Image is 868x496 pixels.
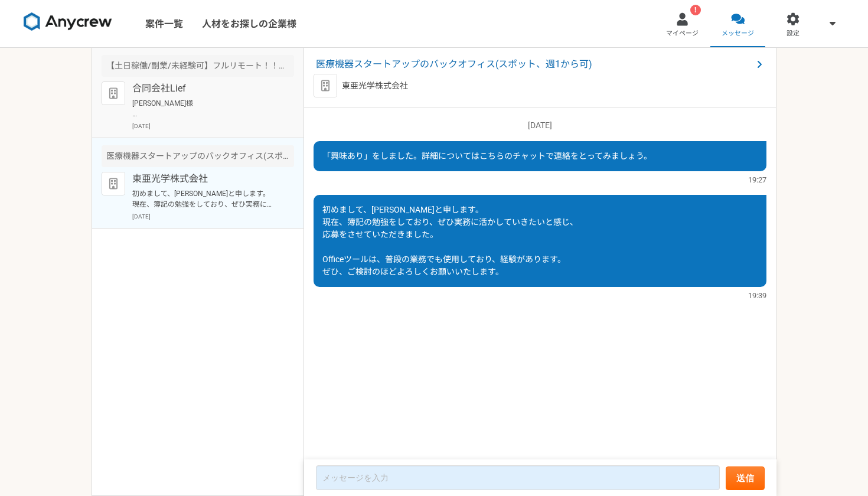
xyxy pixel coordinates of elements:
[102,145,294,167] div: 医療機器スタートアップのバックオフィス(スポット、週1から可)
[322,205,578,276] span: 初めまして、[PERSON_NAME]と申します。 現在、簿記の勉強をしており、ぜひ実務に活かしていきたいと感じ、 応募をさせていただきました。 Officeツールは、普段の業務でも使用しており...
[748,290,766,301] span: 19:39
[342,80,408,92] p: 東亜光学株式会社
[132,81,278,96] p: 合同会社Lief
[314,74,337,97] img: default_org_logo-42cde973f59100197ec2c8e796e4974ac8490bb5b08a0eb061ff975e4574aa76.png
[666,29,699,38] span: マイページ
[102,172,125,195] img: default_org_logo-42cde973f59100197ec2c8e796e4974ac8490bb5b08a0eb061ff975e4574aa76.png
[132,122,294,130] p: [DATE]
[132,188,278,210] p: 初めまして、[PERSON_NAME]と申します。 現在、簿記の勉強をしており、ぜひ実務に活かしていきたいと感じ、 応募をさせていただきました。 Officeツールは、普段の業務でも使用しており...
[102,55,294,77] div: 【土日稼働/副業/未経験可】フルリモート！！インサイドセールス募集（長期案件）
[722,29,754,38] span: メッセージ
[132,212,294,221] p: [DATE]
[787,29,800,38] span: 設定
[102,81,125,105] img: default_org_logo-42cde973f59100197ec2c8e796e4974ac8490bb5b08a0eb061ff975e4574aa76.png
[132,172,278,186] p: 東亜光学株式会社
[132,98,278,119] p: [PERSON_NAME]様 先日はこちらこそありがとうございました。 以下、メールアドレスとなります。 [EMAIL_ADDRESS][DOMAIN_NAME] 以上、よろしくお願いいたします。
[316,57,752,71] span: 医療機器スタートアップのバックオフィス(スポット、週1から可)
[322,151,652,161] span: 「興味あり」をしました。詳細についてはこちらのチャットで連絡をとってみましょう。
[690,5,701,15] div: !
[314,119,766,132] p: [DATE]
[726,466,765,490] button: 送信
[748,174,766,185] span: 19:27
[24,12,112,31] img: 8DqYSo04kwAAAAASUVORK5CYII=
